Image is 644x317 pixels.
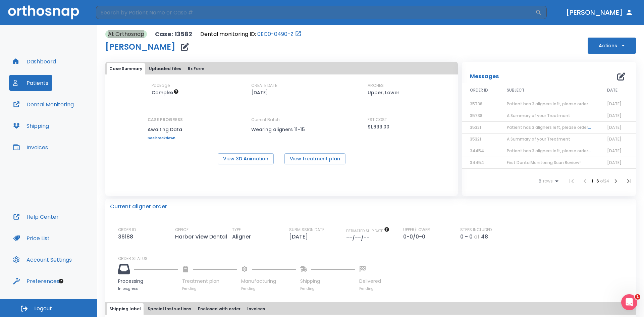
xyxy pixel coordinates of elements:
[9,209,63,225] button: Help Center
[403,233,428,241] p: 0-0/0-0
[635,294,640,300] span: 1
[289,233,311,241] p: [DATE]
[9,139,52,155] button: Invoices
[607,101,622,107] span: [DATE]
[185,63,207,74] button: Rx Form
[474,233,480,241] p: of
[346,228,389,233] span: The date will be available after approving treatment plan
[368,117,387,123] p: EST COST
[118,278,178,285] p: Processing
[300,278,355,285] p: Shipping
[470,160,484,165] span: 34454
[218,153,274,164] button: View 3D Animation
[118,256,631,262] p: ORDER STATUS
[460,233,473,241] p: 0 - 0
[607,113,622,118] span: [DATE]
[621,294,637,310] iframe: Intercom live chat
[152,89,179,96] span: Up to 50 Steps (100 aligners)
[368,123,389,131] p: $1,699.00
[607,87,618,93] span: DATE
[470,124,481,130] span: 35321
[470,72,499,81] p: Messages
[251,125,312,134] p: Wearing aligners 11-15
[146,63,184,74] button: Uploaded files
[148,125,183,134] p: Awaiting Data
[507,148,608,154] span: Patient has 3 aligners left, please order next set!
[34,305,52,312] span: Logout
[607,124,622,130] span: [DATE]
[118,286,178,291] p: In progress
[368,83,384,89] p: ARCHES
[588,38,636,54] button: Actions
[110,203,167,211] p: Current aligner order
[481,233,488,241] p: 48
[96,6,535,19] input: Search by Patient Name or Case #
[9,53,60,69] button: Dashboard
[148,136,183,140] a: See breakdown
[107,303,635,315] div: tabs
[9,230,54,246] button: Price List
[607,160,622,165] span: [DATE]
[541,179,553,183] span: rows
[175,227,189,233] p: OFFICE
[200,30,256,38] p: Dental monitoring ID:
[251,117,312,123] p: Current Batch
[108,30,144,38] p: At Orthosnap
[9,252,76,268] button: Account Settings
[118,227,136,233] p: ORDER ID
[460,227,492,233] p: STEPS INCLUDED
[9,273,63,289] button: Preferences
[284,153,345,164] button: View treatment plan
[346,234,372,242] p: --/--/--
[563,6,636,18] button: [PERSON_NAME]
[9,118,53,134] button: Shipping
[232,233,254,241] p: Aligner
[241,286,296,291] p: Pending
[200,30,302,38] div: Open patient in dental monitoring portal
[539,179,541,183] span: 6
[257,30,293,38] a: 0EC0-0490-Z
[607,136,622,142] span: [DATE]
[155,30,192,38] p: Case: 13582
[232,227,241,233] p: TYPE
[507,160,581,165] span: First DentalMonitoring Scan Review!
[241,278,296,285] p: Manufacturing
[470,113,482,118] span: 35738
[507,101,608,107] span: Patient has 3 aligners left, please order next set!
[607,148,622,154] span: [DATE]
[9,96,78,112] button: Dental Monitoring
[58,278,64,284] div: Tooltip anchor
[182,286,237,291] p: Pending
[175,233,230,241] p: Harbor View Dental
[8,5,79,19] img: Orthosnap
[507,136,570,142] span: A Summary of your Treatment
[470,148,484,154] span: 34454
[182,278,237,285] p: Treatment plan
[148,117,183,123] p: CASE PROGRESS
[592,178,600,184] span: 1 - 6
[359,286,381,291] p: Pending
[507,87,525,93] span: SUBJECT
[9,75,52,91] button: Patients
[470,101,482,107] span: 35738
[368,89,399,97] p: Upper, Lower
[195,303,243,315] button: Enclosed with order
[600,178,609,184] span: of 24
[107,63,457,74] div: tabs
[507,113,570,118] span: A Summary of your Treatment
[107,303,144,315] button: Shipping label
[289,227,324,233] p: SUBMISSION DATE
[107,63,145,74] button: Case Summary
[300,286,355,291] p: Pending
[359,278,381,285] p: Delivered
[507,124,608,130] span: Patient has 3 aligners left, please order next set!
[403,227,430,233] p: UPPER/LOWER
